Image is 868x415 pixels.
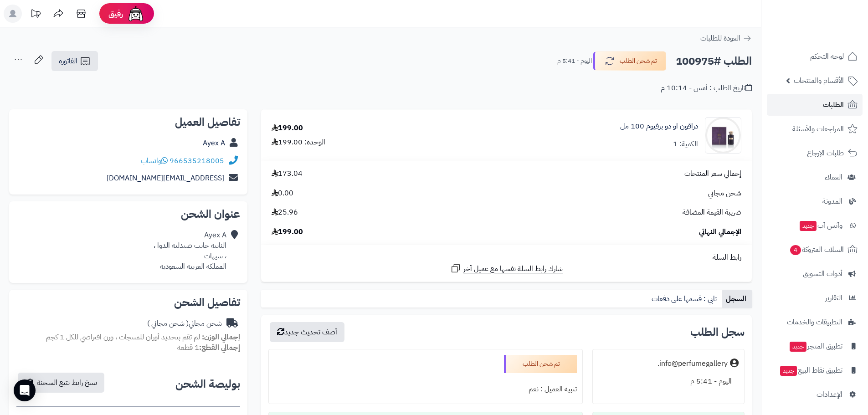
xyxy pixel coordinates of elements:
span: 173.04 [272,169,303,179]
a: واتساب [141,155,168,166]
div: 199.00 [272,123,303,133]
a: تطبيق المتجرجديد [767,335,863,357]
a: العملاء [767,166,863,188]
span: التقارير [825,292,842,304]
span: الإعدادات [817,388,842,401]
span: التطبيقات والخدمات [787,316,842,328]
div: Ayex A النابيه جانب صيدلية الدوا ، ، سيهات المملكة العربية السعودية [154,230,226,272]
span: المراجعات والأسئلة [792,123,844,135]
div: شحن مجاني [147,318,222,329]
span: السلات المتروكة [789,243,844,256]
a: الإعدادات [767,384,863,405]
span: الإجمالي النهائي [699,227,741,237]
a: أدوات التسويق [767,263,863,285]
div: info@perfumegallery. [657,359,728,369]
span: طلبات الإرجاع [807,147,844,159]
span: شحن مجاني [708,188,741,199]
div: اليوم - 5:41 م [598,373,739,390]
a: العودة للطلبات [700,33,752,44]
strong: إجمالي الوزن: [202,332,240,343]
img: logo-2.png [806,13,859,32]
span: شارك رابط السلة نفسها مع عميل آخر [463,264,563,274]
a: طلبات الإرجاع [767,142,863,164]
a: المدونة [767,190,863,212]
h2: بوليصة الشحن [175,379,240,389]
a: التقارير [767,287,863,309]
a: تحديثات المنصة [24,5,47,25]
h2: تفاصيل الشحن [16,297,240,308]
div: الكمية: 1 [673,139,698,149]
h2: الطلب #100975 [676,52,752,71]
a: السجل [722,290,752,308]
span: الأقسام والمنتجات [794,74,844,87]
img: ai-face.png [127,5,145,23]
span: 25.96 [272,207,298,218]
span: 199.00 [272,227,303,237]
span: تطبيق المتجر [789,340,842,353]
button: تم شحن الطلب [593,51,666,71]
strong: إجمالي القطع: [199,342,240,353]
h2: تفاصيل العميل [16,117,240,128]
div: تاريخ الطلب : أمس - 10:14 م [661,83,752,93]
a: [EMAIL_ADDRESS][DOMAIN_NAME] [107,173,224,184]
span: ضريبة القيمة المضافة [683,207,741,218]
button: نسخ رابط تتبع الشحنة [18,373,104,393]
span: ( شحن مجاني ) [147,318,189,329]
a: الفاتورة [51,51,98,71]
div: تم شحن الطلب [504,355,577,373]
span: لوحة التحكم [810,50,844,63]
a: 966535218005 [169,155,224,166]
a: تابي : قسمها على دفعات [648,290,722,308]
span: رفيق [108,8,123,19]
span: الطلبات [823,98,844,111]
a: المراجعات والأسئلة [767,118,863,140]
div: تنبيه العميل : نعم [274,380,576,398]
div: الوحدة: 199.00 [272,137,325,148]
a: السلات المتروكة4 [767,239,863,261]
a: لوحة التحكم [767,46,863,67]
span: لم تقم بتحديد أوزان للمنتجات ، وزن افتراضي للكل 1 كجم [46,332,200,343]
span: جديد [790,342,806,352]
a: دراقون او دو برفيوم 100 مل [620,121,698,132]
span: نسخ رابط تتبع الشحنة [37,377,97,388]
span: العملاء [825,171,842,184]
button: أضف تحديث جديد [270,322,344,342]
a: Ayex A [203,138,225,149]
span: العودة للطلبات [700,33,740,44]
a: الطلبات [767,94,863,116]
a: تطبيق نقاط البيعجديد [767,359,863,381]
span: جديد [780,366,797,376]
span: 0.00 [272,188,293,199]
span: تطبيق نقاط البيع [779,364,842,377]
a: وآتس آبجديد [767,215,863,236]
h2: عنوان الشحن [16,209,240,220]
span: المدونة [822,195,842,208]
span: جديد [800,221,817,231]
span: إجمالي سعر المنتجات [684,169,741,179]
span: وآتس آب [799,219,842,232]
div: Open Intercom Messenger [14,379,36,401]
span: 4 [790,245,801,256]
span: الفاتورة [59,56,77,67]
small: 1 قطعة [177,342,240,353]
a: شارك رابط السلة نفسها مع عميل آخر [450,263,563,274]
a: التطبيقات والخدمات [767,311,863,333]
span: أدوات التسويق [803,267,842,280]
small: اليوم - 5:41 م [557,56,592,66]
img: 1739819141-DSC_3026-3-f-90x90.jpg [705,117,741,154]
div: رابط السلة [265,252,748,263]
h3: سجل الطلب [690,327,745,338]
